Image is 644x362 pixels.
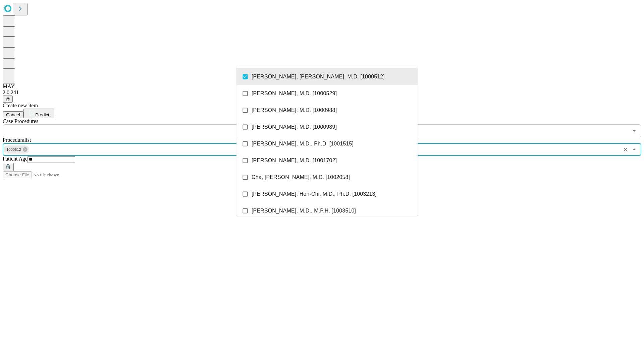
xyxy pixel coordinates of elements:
[3,103,38,108] span: Create new item
[630,145,639,154] button: Close
[3,111,23,118] button: Cancel
[3,83,641,89] div: MAY
[3,137,31,143] span: Proceduralist
[630,126,639,135] button: Open
[6,112,20,117] span: Cancel
[252,89,337,98] span: [PERSON_NAME], M.D. [1000529]
[252,207,356,215] span: [PERSON_NAME], M.D., M.P.H. [1003510]
[35,112,49,117] span: Predict
[621,145,630,154] button: Clear
[3,89,641,96] div: 2.0.241
[3,156,28,162] span: Patient Age
[252,140,354,148] span: [PERSON_NAME], M.D., Ph.D. [1001515]
[4,145,29,154] div: 1000512
[252,173,350,181] span: Cha, [PERSON_NAME], M.D. [1002058]
[4,146,24,154] span: 1000512
[252,157,337,165] span: [PERSON_NAME], M.D. [1001702]
[252,123,337,131] span: [PERSON_NAME], M.D. [1000989]
[252,73,385,81] span: [PERSON_NAME], [PERSON_NAME], M.D. [1000512]
[3,118,38,124] span: Scheduled Procedure
[23,109,54,118] button: Predict
[5,97,10,102] span: @
[252,106,337,114] span: [PERSON_NAME], M.D. [1000988]
[3,96,13,103] button: @
[252,190,377,198] span: [PERSON_NAME], Hon-Chi, M.D., Ph.D. [1003213]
